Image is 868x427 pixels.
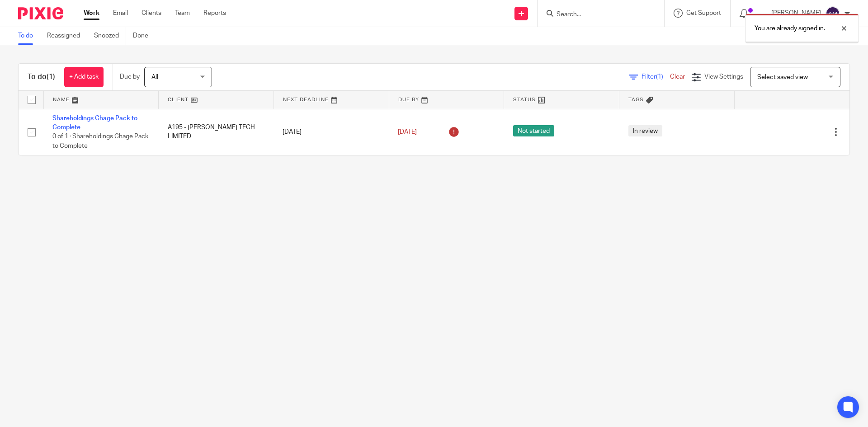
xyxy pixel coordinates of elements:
[159,109,274,155] td: A195 - [PERSON_NAME] TECH LIMITED
[18,27,40,45] a: To do
[64,67,104,87] a: + Add task
[47,73,55,80] span: (1)
[142,9,161,18] a: Clients
[757,74,808,80] span: Select saved view
[151,74,158,80] span: All
[398,129,417,135] span: [DATE]
[120,72,140,81] p: Due by
[704,74,743,80] span: View Settings
[133,27,155,45] a: Done
[513,125,554,136] span: Not started
[84,9,99,18] a: Work
[628,125,662,136] span: In review
[274,109,389,155] td: [DATE]
[628,97,644,102] span: Tags
[28,72,55,82] h1: To do
[175,9,190,18] a: Team
[47,27,87,45] a: Reassigned
[826,6,840,21] img: svg%3E
[52,133,148,149] span: 0 of 1 · Shareholdings Chage Pack to Complete
[52,115,137,131] a: Shareholdings Chage Pack to Complete
[203,9,226,18] a: Reports
[755,24,825,33] p: You are already signed in.
[18,7,63,19] img: Pixie
[94,27,126,45] a: Snoozed
[642,74,670,80] span: Filter
[656,74,663,80] span: (1)
[113,9,128,18] a: Email
[670,74,685,80] a: Clear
